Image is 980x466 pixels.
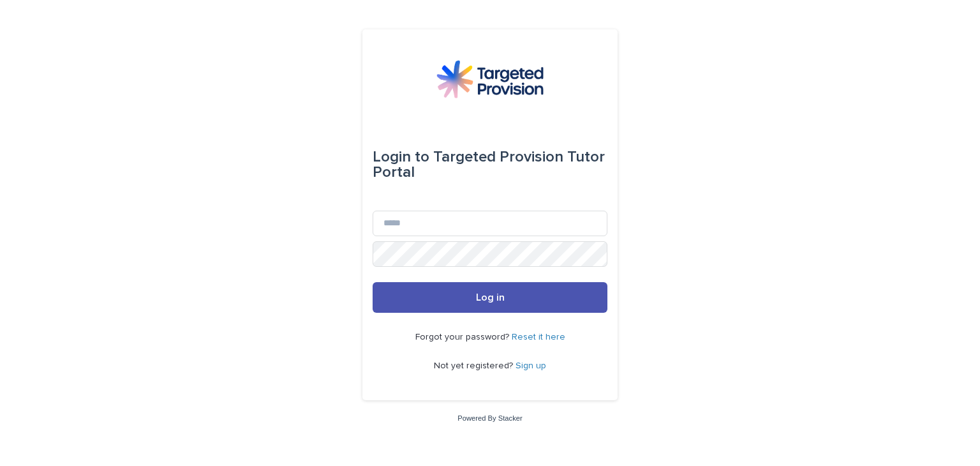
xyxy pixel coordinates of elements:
a: Reset it here [512,333,565,342]
span: Forgot your password? [415,333,512,342]
span: Log in [476,292,505,303]
button: Log in [373,282,607,313]
a: Powered By Stacker [457,414,522,422]
img: M5nRWzHhSzIhMunXDL62 [436,60,544,98]
span: Not yet registered? [434,361,516,370]
div: Targeted Provision Tutor Portal [373,139,607,190]
a: Sign up [516,361,546,370]
span: Login to [373,149,429,165]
